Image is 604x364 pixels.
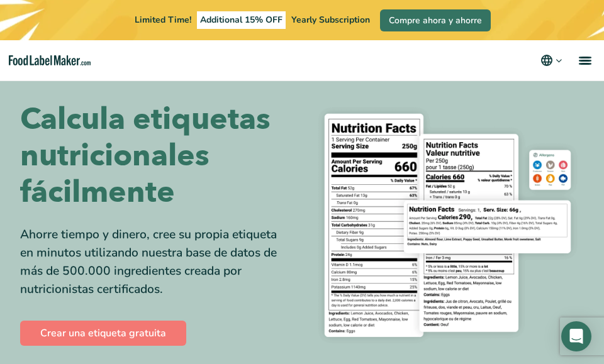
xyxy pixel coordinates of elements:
[564,40,604,80] a: menu
[197,11,286,29] span: Additional 15% OFF
[20,226,293,298] div: Ahorre tiempo y dinero, cree su propia etiqueta en minutos utilizando nuestra base de datos de má...
[20,102,293,211] h1: Calcula etiquetas nutricionales fácilmente
[380,9,491,31] a: Compre ahora y ahorre
[20,321,186,346] a: Crear una etiqueta gratuita
[135,14,191,26] span: Limited Time!
[291,14,370,26] span: Yearly Subscription
[561,321,591,351] div: Open Intercom Messenger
